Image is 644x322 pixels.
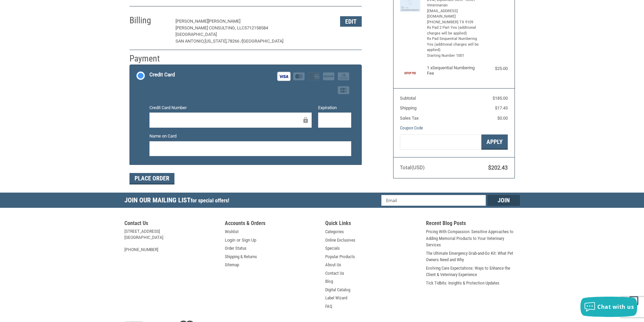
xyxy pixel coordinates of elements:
[124,220,218,228] h5: Contact Us
[124,228,218,253] address: [STREET_ADDRESS] [GEOGRAPHIC_DATA] [PHONE_NUMBER]
[149,69,175,80] div: Credit Card
[427,53,479,59] li: Starting Number 1001
[481,134,508,150] button: Apply
[325,278,333,285] a: Blog
[580,297,637,317] button: Chat with us
[129,173,174,184] button: Place Order
[208,19,240,24] span: [PERSON_NAME]
[191,197,229,204] span: for special offers!
[225,220,319,228] h5: Accounts & Orders
[497,116,508,121] span: $0.00
[325,303,332,310] a: FAQ
[325,262,341,268] a: About Us
[340,16,362,27] button: Edit
[325,270,344,277] a: Contact Us
[400,96,416,101] span: Subtotal
[400,165,425,171] span: Total (USD)
[225,262,239,268] a: Sitemap
[427,65,479,76] h4: 1 x Sequential Numbering Fee
[242,237,256,244] a: Sign Up
[493,96,508,101] span: $185.00
[426,280,499,287] a: Tick Tidbits: Insights & Protection Updates
[149,104,312,111] label: Credit Card Number
[175,32,217,37] span: [GEOGRAPHIC_DATA]
[487,195,520,206] input: Join
[225,228,239,235] a: Wishlist
[205,39,228,44] span: [US_STATE],
[228,39,242,44] span: 78266 /
[495,105,508,110] span: $17.43
[325,287,350,293] a: Digital Catalog
[244,25,268,30] span: 5712158584
[426,265,520,278] a: Evolving Care Expectations: Ways to Enhance the Client & Veterinary Experience
[318,104,351,111] label: Expiration
[129,53,169,64] h2: Payment
[225,245,246,252] a: Order Status
[400,125,423,130] a: Coupon Code
[233,237,244,244] span: or
[488,165,508,171] span: $202.43
[481,65,508,72] div: $25.00
[325,295,347,301] a: Label Wizard
[225,253,257,260] a: Shipping & Returns
[325,245,340,252] a: Specials
[175,39,205,44] span: SAN ANTONIO,
[400,134,481,150] input: Gift Certificate or Coupon Code
[149,133,351,140] label: Name on Card
[426,220,520,228] h5: Recent Blog Posts
[175,25,244,30] span: [PERSON_NAME] CONSULTING, LLC
[325,237,355,244] a: Online Exclusives
[129,15,169,26] h2: Billing
[325,220,419,228] h5: Quick Links
[426,228,520,248] a: Pricing With Compassion: Sensitive Approaches to Adding Memorial Products to Your Veterinary Serv...
[242,39,283,44] span: [GEOGRAPHIC_DATA]
[175,19,208,24] span: [PERSON_NAME]
[381,195,486,206] input: Email
[426,250,520,263] a: The Ultimate Emergency Grab-and-Go Kit: What Pet Owners Need and Why
[400,116,419,121] span: Sales Tax
[225,237,235,244] a: Login
[124,193,233,210] h5: Join Our Mailing List
[427,25,479,36] li: Rx Pad 2 Part Yes (additional charges will be applied)
[597,303,634,311] span: Chat with us
[400,105,416,110] span: Shipping
[427,36,479,53] li: Rx Pad Sequential Numbering Yes (additional charges will be applied)
[325,228,344,235] a: Categories
[325,253,355,260] a: Popular Products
